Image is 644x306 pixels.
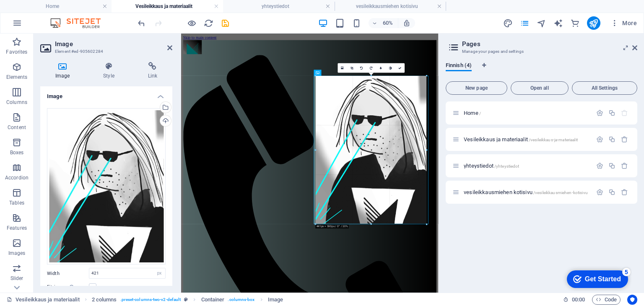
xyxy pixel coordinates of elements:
h6: Session time [563,295,585,305]
div: Vesileikkausta-hwCxCknCk47I3hu24HsYIw.jpg [47,108,166,265]
div: Language Tabs [446,62,637,78]
span: New page [449,86,504,91]
button: pages [520,18,530,28]
span: . preset-columns-two-v2-default [120,295,181,305]
button: reload [203,18,213,28]
a: Rotate left 90° [357,63,366,73]
div: yhteystiedot/yhteystiedot [461,163,592,169]
i: This element is a customizable preset [184,297,188,302]
span: Click to open page [464,110,481,116]
a: Greyscale [386,63,395,73]
div: Get Started 5 items remaining, 0% complete [7,4,68,22]
span: Click to open page [464,189,588,195]
nav: breadcrumb [92,295,283,305]
h4: Vesileikkaus ja materiaalit [112,2,223,11]
button: Code [592,295,621,305]
i: Save (Ctrl+S) [221,18,230,28]
button: undo [136,18,146,28]
div: Settings [596,136,603,143]
h2: Image [55,40,172,48]
button: save [220,18,230,28]
button: 60% [369,18,398,28]
span: Vesileikkaus ja materiaalit [464,136,578,143]
button: Click here to leave preview mode and continue editing [187,18,197,28]
i: Publish [589,18,598,28]
button: design [503,18,513,28]
button: navigator [537,18,547,28]
a: Skip to main content [3,3,59,10]
span: Code [596,295,617,305]
p: Features [7,225,27,231]
div: Vesileikkaus ja materiaalit/vesileikkaus-ja-materiaalit [461,137,592,142]
div: Duplicate [608,189,615,196]
h4: Image [40,86,172,101]
span: 00 00 [572,295,585,305]
div: Duplicate [608,109,615,117]
div: Home/ [461,110,592,116]
span: More [610,19,637,27]
button: text_generator [553,18,563,28]
p: Favorites [6,49,27,55]
span: Click to select. Double-click to edit [92,295,117,305]
h4: Link [133,62,172,80]
h6: 60% [381,18,395,28]
div: Settings [596,109,603,117]
span: Open all [514,86,565,91]
button: Open all [511,81,569,95]
label: Fit image [47,282,89,292]
a: Click to cancel selection. Double-click to open Pages [7,295,80,305]
a: Crop mode [347,63,357,73]
button: New page [446,81,507,95]
button: Usercentrics [627,295,637,305]
img: Editor Logo [48,18,111,28]
div: Settings [596,162,603,169]
span: Finnish (4) [446,60,472,72]
i: Navigator [537,18,546,28]
h4: Image [40,62,88,80]
span: Click to select. Double-click to edit [201,295,225,305]
p: Slider [10,275,23,282]
p: Accordion [5,174,29,181]
p: Images [8,250,26,257]
div: Remove [621,162,628,169]
i: AI Writer [553,18,563,28]
p: Boxes [10,149,24,156]
div: Remove [621,189,628,196]
i: On resize automatically adjust zoom level to fit chosen device. [403,19,410,27]
label: Width [47,271,89,276]
i: Commerce [570,18,580,28]
i: Design (Ctrl+Alt+Y) [503,18,513,28]
div: Duplicate [608,162,615,169]
button: commerce [570,18,580,28]
button: All Settings [572,81,637,95]
a: Rotate right 90° [366,63,376,73]
h4: Style [88,62,132,80]
p: Columns [6,99,27,106]
span: /vesileikkausmiehen-kotisivu [533,190,588,195]
span: : [578,296,579,303]
span: Click to open page [464,163,519,169]
i: Pages (Ctrl+Alt+S) [520,18,530,28]
h4: yhteystiedot [223,2,335,11]
button: publish [587,16,600,30]
span: / [479,111,481,116]
span: All Settings [576,86,634,91]
i: Undo: Change text (Ctrl+Z) [137,18,146,28]
span: . columns-box [228,295,254,305]
div: Get Started [25,9,61,17]
div: 5 [62,2,70,10]
h3: Element #ed-905602284 [55,48,156,55]
div: vesileikkausmiehen kotisivu/vesileikkausmiehen-kotisivu [461,189,592,195]
h2: Pages [462,40,637,48]
p: Elements [6,74,28,80]
h3: Manage your pages and settings [462,48,621,55]
div: Duplicate [608,136,615,143]
div: Settings [596,189,603,196]
span: Click to select. Double-click to edit [268,295,283,305]
h4: vesileikkausmiehen kotisivu [335,2,446,11]
div: 441px × 590px / 0° / 20% [315,224,349,228]
a: Select files from the file manager, stock photos, or upload file(s) [338,63,348,73]
div: The startpage cannot be deleted [621,109,628,117]
span: /vesileikkaus-ja-materiaalit [529,137,578,142]
button: More [607,16,640,30]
